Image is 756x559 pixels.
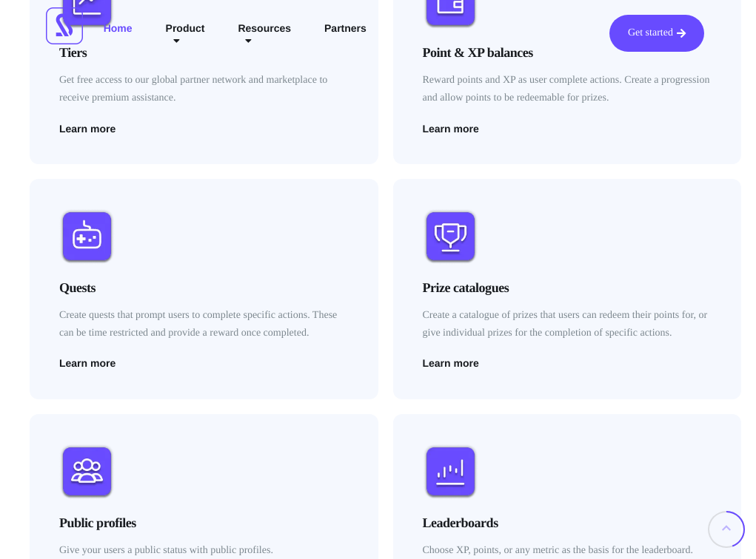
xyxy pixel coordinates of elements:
[59,358,116,368] a: Learn more
[59,307,349,343] p: Create quests that prompt users to complete specific actions. These can be time restricted and pr...
[59,279,349,298] h4: Quests
[59,209,115,264] img: Loyalty elements - quest icon
[423,209,478,264] img: Loyalty elements - prize catalogue icon
[59,444,115,499] img: Loyalty elements - public profiles icon
[423,123,479,134] a: Learn more
[46,7,83,44] img: Scrimmage Square Icon Logo
[227,15,302,52] a: Resources
[423,358,479,368] a: Learn more
[423,307,712,343] p: Create a catalogue of prizes that users can redeem their points for, or give individual prizes fo...
[423,72,712,108] p: Reward points and XP as user complete actions. Create a progression and allow points to be redeem...
[313,15,378,52] a: Partners
[93,15,144,52] a: Home
[423,279,712,298] h4: Prize catalogues
[93,15,378,52] nav: Menu
[59,514,349,533] h4: Public profiles
[628,28,673,38] span: Get started
[155,15,216,52] a: Product
[609,15,704,52] a: Get started
[59,72,349,108] p: Get free access to our global partner network and marketplace to receive premium assistance.
[423,514,712,533] h4: Leaderboards
[59,123,116,134] a: Learn more
[423,444,478,499] img: Loyalty elements - leaderboard icon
